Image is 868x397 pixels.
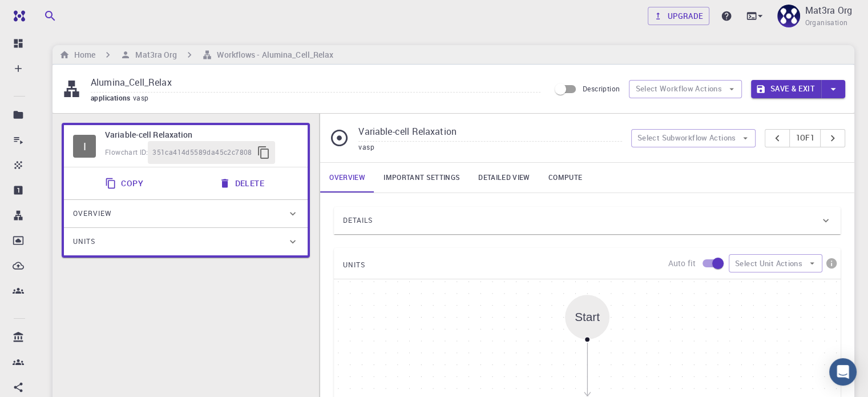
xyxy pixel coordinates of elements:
[374,163,469,193] a: Important settings
[64,200,308,227] div: Overview
[583,84,620,93] span: Description
[805,17,847,29] span: Organisation
[133,93,154,102] span: vasp
[751,80,821,98] button: Save & Exit
[105,147,148,157] span: Flowchart ID:
[9,10,25,22] img: logo
[822,254,841,272] button: info
[152,147,252,158] span: 351ca414d5589da45c2c7808
[98,172,152,195] button: Copy
[358,142,374,151] span: vasp
[777,5,800,27] img: Mat3ra Org
[70,49,95,61] h6: Home
[729,254,822,272] button: Select Unit Actions
[829,358,857,386] div: Open Intercom Messenger
[539,163,591,193] a: Compute
[320,163,374,193] a: Overview
[91,93,133,102] span: applications
[18,8,80,18] span: Поддержка
[469,163,539,193] a: Detailed view
[105,129,298,141] h6: Variable-cell Relaxation
[334,207,841,234] div: Details
[575,311,600,324] div: Start
[631,129,756,147] button: Select Subworkflow Actions
[73,135,96,158] div: I
[765,129,845,147] div: pager
[131,49,177,61] h6: Mat3ra Org
[789,129,821,147] button: 1of1
[212,172,273,195] button: Delete
[565,295,609,339] div: Start
[64,228,308,255] div: Units
[668,258,696,269] p: Auto fit
[73,204,112,223] span: Overview
[343,211,373,230] span: Details
[73,135,96,158] span: Idle
[805,3,852,17] p: Mat3ra Org
[343,256,365,274] span: UNITS
[648,7,710,25] button: Upgrade
[57,49,336,61] nav: breadcrumb
[73,232,95,251] span: Units
[212,49,333,61] h6: Workflows - Alumina_Cell_Relax
[629,80,742,98] button: Select Workflow Actions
